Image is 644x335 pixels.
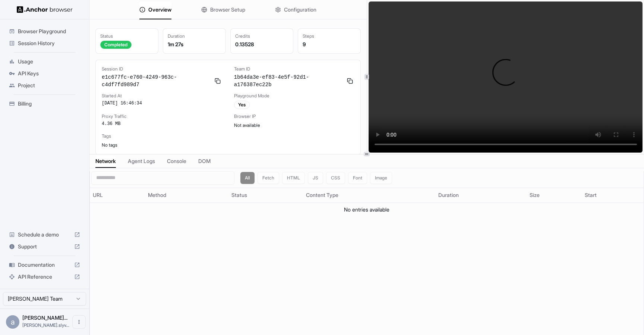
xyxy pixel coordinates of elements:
[148,191,225,199] div: Method
[234,73,342,88] span: 1b64da3e-ef83-4e5f-92d1-a176387ec22b
[102,66,222,72] div: Session ID
[210,6,245,13] span: Browser Setup
[102,133,354,139] div: Tags
[102,142,117,148] span: No tags
[303,41,356,48] div: 9
[303,33,356,39] div: Steps
[6,241,83,253] div: Support
[235,41,288,48] div: 0.13528
[168,41,221,48] div: 1m 27s
[6,229,83,241] div: Schedule a demo
[90,203,644,216] td: No entries available
[234,93,354,99] div: Playground Mode
[18,231,71,238] span: Schedule a demo
[18,243,71,250] span: Support
[18,261,71,269] span: Documentation
[102,73,210,88] span: e1c677fc-e760-4249-963c-c4df7fd989d7
[102,93,222,99] div: Started At
[18,70,80,77] span: API Keys
[102,113,222,119] div: Proxy Traffic
[102,100,222,106] div: [DATE] 16:46:34
[100,41,132,49] div: Completed
[128,157,155,165] span: Agent Logs
[22,322,69,328] span: alexander.slyvestor@gmail.com
[72,315,86,329] button: Open menu
[6,56,83,68] div: Usage
[306,191,432,199] div: Content Type
[18,28,80,35] span: Browser Playground
[6,98,83,110] div: Billing
[530,191,579,199] div: Size
[6,25,83,37] div: Browser Playground
[585,191,641,199] div: Start
[6,37,83,49] div: Session History
[167,157,186,165] span: Console
[22,314,67,321] span: alexander slyvestor
[168,33,221,39] div: Duration
[6,68,83,79] div: API Keys
[148,6,171,13] span: Overview
[6,259,83,271] div: Documentation
[6,315,19,329] div: a
[18,40,80,47] span: Session History
[18,100,80,107] span: Billing
[6,79,83,91] div: Project
[235,33,288,39] div: Credits
[18,273,71,281] span: API Reference
[18,58,80,65] span: Usage
[231,191,300,199] div: Status
[438,191,524,199] div: Duration
[6,271,83,283] div: API Reference
[100,33,154,39] div: Status
[284,6,316,13] span: Configuration
[198,157,211,165] span: DOM
[234,122,260,128] span: Not available
[18,82,80,89] span: Project
[234,101,250,109] div: Yes
[102,121,222,127] div: 4.36 MB
[234,113,354,119] div: Browser IP
[95,157,116,165] span: Network
[234,66,354,72] div: Team ID
[93,191,142,199] div: URL
[17,6,73,13] img: Anchor Logo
